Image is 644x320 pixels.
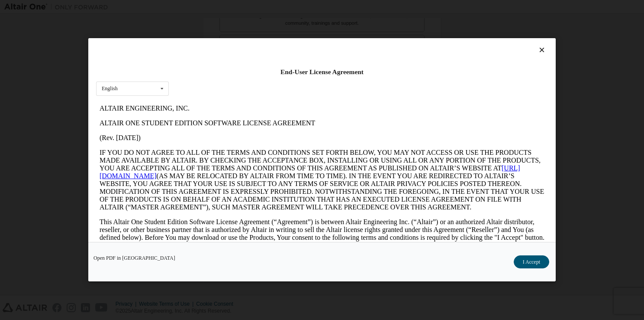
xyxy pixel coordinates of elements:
p: ALTAIR ENGINEERING, INC. [3,3,448,11]
a: Open PDF in [GEOGRAPHIC_DATA] [93,256,175,261]
div: End-User License Agreement [96,68,548,76]
button: I Accept [514,256,549,269]
p: IF YOU DO NOT AGREE TO ALL OF THE TERMS AND CONDITIONS SET FORTH BELOW, YOU MAY NOT ACCESS OR USE... [3,48,448,110]
p: ALTAIR ONE STUDENT EDITION SOFTWARE LICENSE AGREEMENT [3,18,448,26]
a: [URL][DOMAIN_NAME] [3,63,424,78]
p: This Altair One Student Edition Software License Agreement (“Agreement”) is between Altair Engine... [3,117,448,148]
p: (Rev. [DATE]) [3,33,448,41]
div: English [102,86,118,91]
